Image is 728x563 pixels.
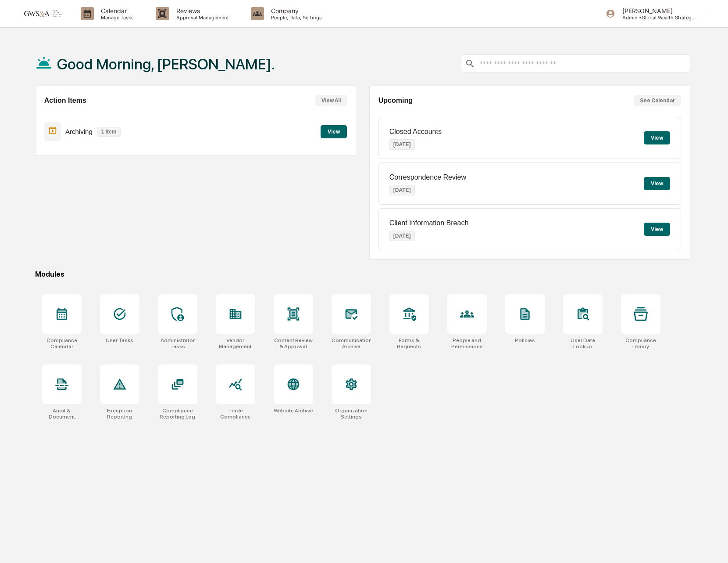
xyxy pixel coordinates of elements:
h2: Action Items [44,97,86,105]
p: [DATE] [389,139,415,150]
div: Vendor Management [216,337,255,350]
button: See Calendar [634,95,681,106]
div: Trade Compliance [216,408,255,420]
div: Content Review & Approval [274,337,313,350]
img: logo [21,9,63,18]
p: 1 item [97,127,121,137]
p: Calendar [94,7,138,14]
div: People and Permissions [447,337,487,350]
div: Policies [515,337,535,343]
p: [DATE] [389,185,415,195]
div: Forms & Requests [389,337,429,350]
p: Admin • Global Wealth Strategies Associates [615,14,697,21]
p: Correspondence Review [389,173,466,181]
p: Archiving [65,128,93,135]
a: View [321,127,347,135]
p: Company [264,7,326,14]
div: Compliance Reporting Log [158,408,197,420]
p: People, Data, Settings [264,14,326,21]
p: Reviews [169,7,233,14]
h2: Upcoming [378,97,413,105]
div: User Tasks [106,337,133,343]
div: Website Archive [274,408,313,414]
button: View [644,131,670,144]
div: Modules [35,270,690,278]
iframe: Open customer support [700,534,724,558]
p: [DATE] [389,231,415,241]
div: Organization Settings [332,408,371,420]
h1: Good Morning, [PERSON_NAME]. [57,55,275,73]
div: Audit & Document Logs [42,408,82,420]
div: Compliance Library [621,337,660,350]
button: View All [315,95,347,106]
button: View [321,125,347,138]
div: Compliance Calendar [42,337,82,350]
p: Closed Accounts [389,128,442,136]
p: [PERSON_NAME] [615,7,697,14]
div: Communications Archive [332,337,371,350]
div: Administrator Tasks [158,337,197,350]
div: Exception Reporting [100,408,139,420]
button: View [644,177,670,190]
button: View [644,223,670,236]
p: Approval Management [169,14,233,21]
div: User Data Lookup [563,337,603,350]
p: Client Information Breach [389,219,469,227]
p: Manage Tasks [94,14,138,21]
